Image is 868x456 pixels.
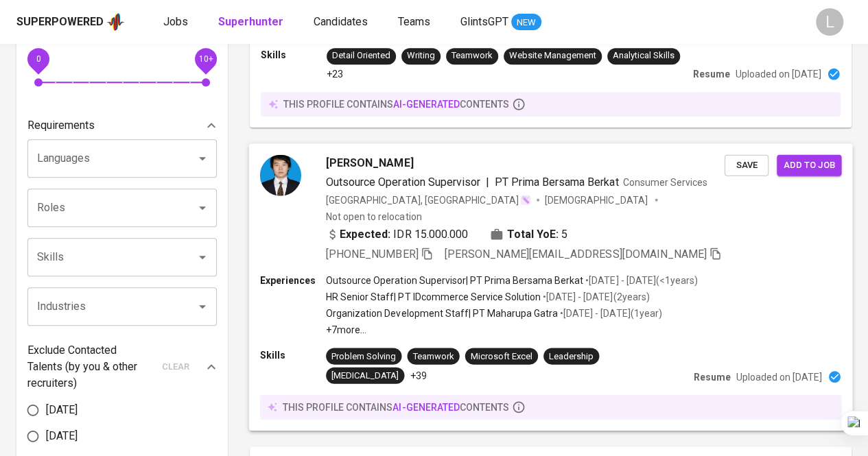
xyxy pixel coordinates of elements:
[777,154,841,176] button: Add to job
[283,97,509,111] p: this profile contains contents
[412,350,454,363] div: Teamwork
[558,307,661,320] p: • [DATE] - [DATE] ( 1 year )
[16,12,125,32] a: Superpoweredapp logo
[545,193,649,206] span: [DEMOGRAPHIC_DATA]
[163,15,188,28] span: Jobs
[507,226,559,242] b: Total YoE:
[340,226,390,242] b: Expected:
[261,48,327,62] p: Skills
[326,154,413,171] span: [PERSON_NAME]
[407,49,435,62] div: Writing
[327,67,343,81] p: +23
[250,144,852,430] a: [PERSON_NAME]Outsource Operation Supervisor|PT Prima Bersama BerkatConsumer Services[GEOGRAPHIC_D...
[486,173,489,190] span: |
[27,117,95,134] p: Requirements
[398,15,430,28] span: Teams
[198,54,213,64] span: 10+
[27,342,217,392] div: Exclude Contacted Talents (by you & other recruiters)clear
[392,401,459,412] span: AI-generated
[326,175,480,188] span: Outsource Operation Supervisor
[314,15,368,28] span: Candidates
[549,350,594,363] div: Leadership
[622,176,707,187] span: Consumer Services
[561,226,567,242] span: 5
[613,49,675,62] div: Analytical Skills
[509,49,596,62] div: Website Management
[410,368,426,382] p: +39
[163,14,191,31] a: Jobs
[331,369,399,382] div: [MEDICAL_DATA]
[106,12,125,32] img: app logo
[460,15,508,28] span: GlintsGPT
[326,226,468,242] div: IDR 15.000.000
[331,350,396,363] div: Problem Solving
[332,49,390,62] div: Detail Oriented
[193,149,212,168] button: Open
[445,247,707,260] span: [PERSON_NAME][EMAIL_ADDRESS][DOMAIN_NAME]
[326,247,418,260] span: [PHONE_NUMBER]
[260,154,301,195] img: 1ffb7e978d01c1c72ccc99af10942e1c.jpg
[725,154,769,176] button: Save
[193,297,212,316] button: Open
[46,428,78,444] span: [DATE]
[326,290,541,304] p: HR Senior Staff | PT IDcommerce Service Solution
[193,198,212,217] button: Open
[283,400,509,413] p: this profile contains contents
[398,14,433,31] a: Teams
[460,14,541,31] a: GlintsGPT NEW
[36,54,40,64] span: 0
[326,274,583,287] p: Outsource Operation Supervisor | PT Prima Bersama Berkat
[511,16,541,29] span: NEW
[260,348,326,361] p: Skills
[260,274,326,287] p: Experiences
[218,14,286,31] a: Superhunter
[736,370,822,383] p: Uploaded on [DATE]
[326,323,698,337] p: +7 more ...
[218,15,283,28] b: Superhunter
[520,194,531,205] img: magic_wand.svg
[495,175,619,188] span: PT Prima Bersama Berkat
[314,14,371,31] a: Candidates
[816,8,843,36] div: L
[693,67,730,81] p: Resume
[471,350,532,363] div: Microsoft Excel
[27,112,217,139] div: Requirements
[694,370,731,383] p: Resume
[46,402,78,418] span: [DATE]
[784,157,834,173] span: Add to job
[393,99,460,110] span: AI-generated
[326,307,558,320] p: Organization Development Staff | PT Maharupa Gatra
[326,193,531,206] div: [GEOGRAPHIC_DATA], [GEOGRAPHIC_DATA]
[326,209,421,223] p: Not open to relocation
[193,248,212,267] button: Open
[541,290,649,304] p: • [DATE] - [DATE] ( 2 years )
[583,274,697,287] p: • [DATE] - [DATE] ( <1 years )
[451,49,493,62] div: Teamwork
[27,342,154,392] p: Exclude Contacted Talents (by you & other recruiters)
[731,157,762,173] span: Save
[736,67,821,81] p: Uploaded on [DATE]
[16,14,104,30] div: Superpowered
